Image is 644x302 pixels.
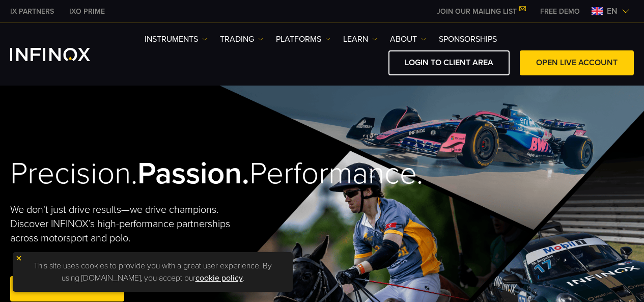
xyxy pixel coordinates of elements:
strong: Passion. [137,155,249,192]
a: SPONSORSHIPS [439,33,497,45]
a: PLATFORMS [276,33,330,45]
a: JOIN OUR MAILING LIST [429,7,533,16]
span: en [603,5,622,17]
img: yellow close icon [15,255,22,262]
a: INFINOX [62,6,113,17]
p: We don't just drive results—we drive champions. Discover INFINOX’s high-performance partnerships ... [10,203,235,245]
a: Learn [343,33,377,45]
a: INFINOX Logo [10,48,114,61]
a: ABOUT [390,33,426,45]
a: Open Live Account [10,276,124,301]
a: INFINOX MENU [533,6,587,17]
a: LOGIN TO CLIENT AREA [388,50,510,75]
a: TRADING [220,33,263,45]
h2: Precision. Performance. [10,155,291,193]
a: OPEN LIVE ACCOUNT [520,50,634,75]
a: INFINOX [3,6,62,17]
a: Instruments [145,33,207,45]
a: cookie policy [195,273,243,283]
p: This site uses cookies to provide you with a great user experience. By using [DOMAIN_NAME], you a... [18,257,288,287]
